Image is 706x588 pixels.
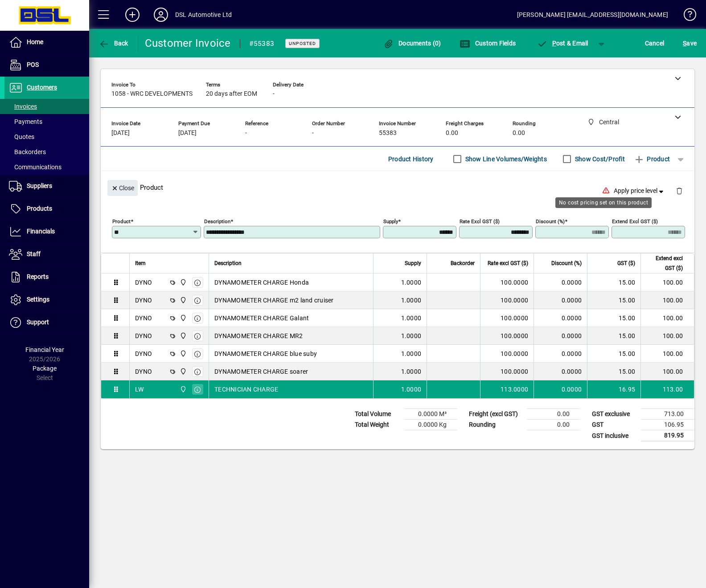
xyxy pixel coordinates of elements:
span: GST ($) [617,258,635,268]
button: Custom Fields [457,35,518,51]
td: 0.0000 [534,380,587,398]
span: [DATE] [178,130,197,137]
span: Communications [9,163,62,171]
span: Central [177,331,188,341]
span: Documents (0) [383,40,441,47]
span: Central [177,367,188,376]
div: No cost pricing set on this product [555,197,652,208]
span: Backorders [9,148,46,155]
span: 1.0000 [401,331,422,340]
span: - [245,130,247,137]
div: DYNO [135,367,152,376]
div: #55383 [249,37,275,51]
button: Post & Email [532,35,593,51]
td: 15.00 [587,274,640,291]
div: 100.0000 [486,314,528,323]
td: GST exclusive [587,409,641,420]
div: 113.0000 [486,385,528,394]
div: DSL Automotive Ltd [175,8,232,22]
button: Profile [147,7,175,23]
span: 20 days after EOM [206,90,257,98]
td: 0.0000 [534,345,587,363]
span: P [552,40,556,47]
td: Rounding [464,420,527,430]
div: 100.0000 [486,349,528,358]
span: 0.00 [513,130,525,137]
span: Central [177,349,188,359]
span: Central [177,384,188,394]
td: 100.00 [640,345,694,363]
td: 100.00 [640,363,694,380]
a: Knowledge Base [677,2,695,31]
a: Communications [4,159,89,175]
span: Support [27,318,49,326]
mat-label: Extend excl GST ($) [612,218,658,225]
mat-label: Description [204,218,230,225]
span: S [683,40,686,47]
span: Home [27,38,43,45]
div: [PERSON_NAME] [EMAIL_ADDRESS][DOMAIN_NAME] [517,8,668,22]
a: Quotes [4,129,89,144]
td: GST [587,420,641,430]
a: POS [4,54,89,76]
td: 0.0000 [534,309,587,327]
span: Discount (%) [551,258,582,268]
a: Backorders [4,144,89,159]
a: Financials [4,220,89,243]
app-page-header-button: Close [105,184,140,192]
span: 0.00 [446,130,458,137]
td: 16.95 [587,380,640,398]
a: Suppliers [4,175,89,197]
a: Reports [4,266,89,288]
span: Description [214,258,242,268]
td: 15.00 [587,327,640,345]
td: 0.00 [527,420,580,430]
button: Close [107,180,138,196]
td: 0.0000 [534,363,587,380]
a: Invoices [4,99,89,114]
button: Product History [385,151,437,167]
span: Apply price level [614,186,665,196]
td: Total Weight [350,420,404,430]
td: Total Volume [350,409,404,420]
a: Settings [4,289,89,311]
td: 15.00 [587,363,640,380]
span: Central [177,295,188,305]
span: Close [111,181,134,196]
span: Supply [405,258,421,268]
span: Custom Fields [460,40,516,47]
button: Product [629,151,674,167]
span: Reports [27,273,49,280]
div: DYNO [135,296,152,305]
app-page-header-button: Back [89,35,138,51]
span: Suppliers [27,182,52,189]
label: Show Cost/Profit [573,155,625,163]
mat-label: Rate excl GST ($) [460,218,500,225]
td: 100.00 [640,327,694,345]
span: - [273,90,275,98]
span: TECHNICIAN CHARGE [214,385,278,394]
span: Product [634,152,670,166]
span: DYNAMOMETER CHARGE MR2 [214,331,303,340]
mat-label: Product [112,218,131,225]
span: 1.0000 [401,349,422,358]
span: DYNAMOMETER CHARGE Honda [214,278,309,287]
td: 106.95 [641,420,694,430]
span: Package [33,365,57,372]
div: DYNO [135,349,152,358]
td: GST inclusive [587,430,641,441]
span: 1058 - WRC DEVELOPMENTS [111,90,193,98]
span: Financials [27,228,55,235]
span: - [312,130,314,137]
span: ost & Email [537,40,588,47]
span: Unposted [289,41,316,46]
a: Support [4,311,89,334]
button: Documents (0) [381,35,443,51]
mat-label: Supply [383,218,398,225]
span: POS [27,61,39,68]
button: Delete [669,180,690,201]
td: 113.00 [640,380,694,398]
div: Customer Invoice [145,36,231,50]
span: 1.0000 [401,278,422,287]
div: LW [135,385,144,394]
